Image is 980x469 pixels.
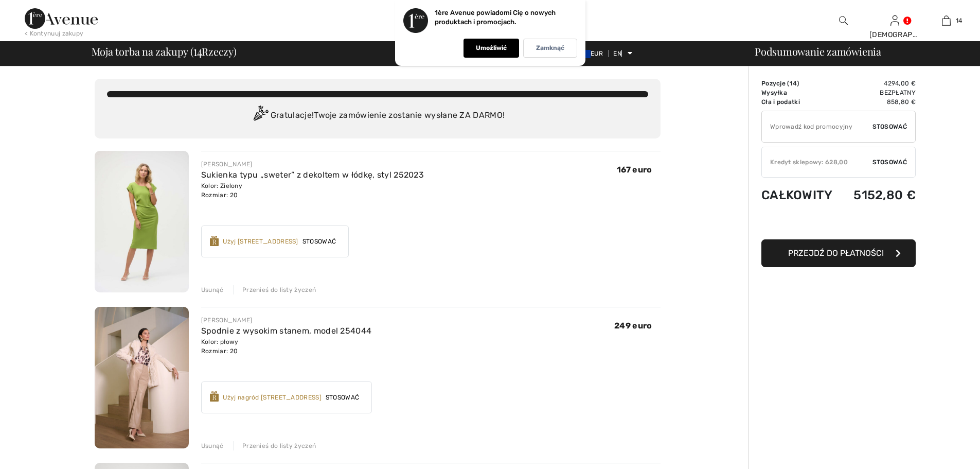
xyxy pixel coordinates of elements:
[956,17,963,24] font: 14
[92,44,193,58] font: Moja torba na zakupy (
[536,44,564,51] font: Zamknąć
[890,15,899,25] a: Zalogować się
[887,98,916,106] font: 858,80 €
[869,30,951,39] font: [DEMOGRAPHIC_DATA]
[210,236,219,246] img: Reward-Logo.svg
[271,110,314,120] font: Gratulacje!
[201,170,424,180] a: Sukienka typu „sweter” z dekoltem w łódkę, styl 252023
[890,14,899,27] img: Moje informacje
[25,8,98,29] img: Aleja 1ère
[797,80,799,87] font: )
[326,394,359,401] font: Stosować
[201,338,239,345] font: Kolor: płowy
[201,161,253,168] font: [PERSON_NAME]
[872,159,907,166] font: Stosować
[761,80,790,87] font: Pozycje (
[202,44,236,58] font: Rzeczy)
[314,110,505,120] font: Twoje zamówienie zostanie wysłane ZA DARMO!
[242,442,316,449] font: Przenieś do listy życzeń
[435,9,556,26] font: 1ère Avenue powiadomi Cię o nowych produktach i promocjach.
[25,30,83,37] font: < Kontynuuj zakupy
[302,238,336,245] font: Stosować
[95,307,189,448] img: Spodnie z wysokim stanem, model 254044
[223,238,298,245] font: Użyj [STREET_ADDRESS]
[476,44,507,51] font: Umożliwić
[853,188,916,202] font: 5152,80 €
[942,14,951,27] img: Moja torba
[839,14,848,27] img: wyszukaj na stronie internetowej
[788,248,884,258] font: Przejdź do płatności
[614,321,652,331] font: 249 euro
[591,50,603,57] font: EUR
[761,188,833,202] font: Całkowity
[921,14,971,27] a: 14
[880,89,916,96] font: Bezpłatny
[210,391,219,402] img: Reward-Logo.svg
[201,192,238,199] font: Rozmiar: 20
[201,182,242,189] font: Kolor: Zielony
[250,106,271,126] img: Congratulation2.svg
[617,165,652,175] font: 167 euro
[884,80,916,87] font: 4294,00 €
[242,286,316,293] font: Przenieś do listy życzeń
[761,213,916,236] iframe: PayPal
[872,123,907,130] font: Stosować
[223,394,321,401] font: Użyj nagród [STREET_ADDRESS]
[95,151,189,292] img: Sukienka typu „sweter” z dekoltem w łódkę, styl 252023
[193,41,202,59] font: 14
[613,50,621,57] font: EN
[761,89,787,96] font: Wysyłka
[762,111,872,142] input: Kod promocyjny
[201,442,224,449] font: Usunąć
[201,286,224,293] font: Usunąć
[790,80,797,87] font: 14
[201,317,253,324] font: [PERSON_NAME]
[761,98,800,106] font: Cła i podatki
[761,239,916,267] button: Przejdź do płatności
[755,44,881,58] font: Podsumowanie zamówienia
[770,159,848,166] font: Kredyt sklepowy: 628,00
[201,326,371,336] a: Spodnie z wysokim stanem, model 254044
[201,348,238,355] font: Rozmiar: 20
